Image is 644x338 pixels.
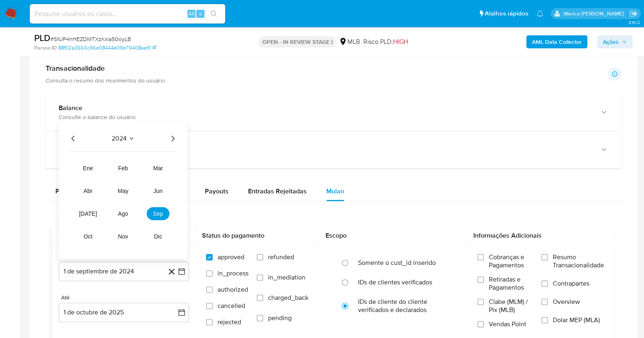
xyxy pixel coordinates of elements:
[597,35,633,48] button: Ações
[603,35,619,48] span: Ações
[188,10,195,17] span: Alt
[629,9,638,18] a: Sair
[532,35,582,48] b: AML Data Collector
[205,8,222,19] button: search-icon
[34,31,51,44] b: PLD
[485,9,528,18] span: Atalhos rápidos
[393,37,408,46] span: HIGH
[34,44,57,52] b: Person ID
[58,44,156,52] a: 88f02a3560c96e08444e09e79408aef3
[51,35,131,43] span: # S1UP4nHEZDMTXzKxla50oyLB
[536,10,543,17] a: Notificações
[526,35,587,48] button: AML Data Collector
[30,9,225,19] input: Pesquise usuários ou casos...
[363,37,408,46] span: Risco PLD:
[339,37,360,46] div: MLB
[259,36,336,48] p: OPEN - IN REVIEW STAGE I
[563,10,626,17] p: werica.jgaldencio@mercadolivre.com
[628,19,640,26] span: 3.161.2
[199,10,202,17] span: s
